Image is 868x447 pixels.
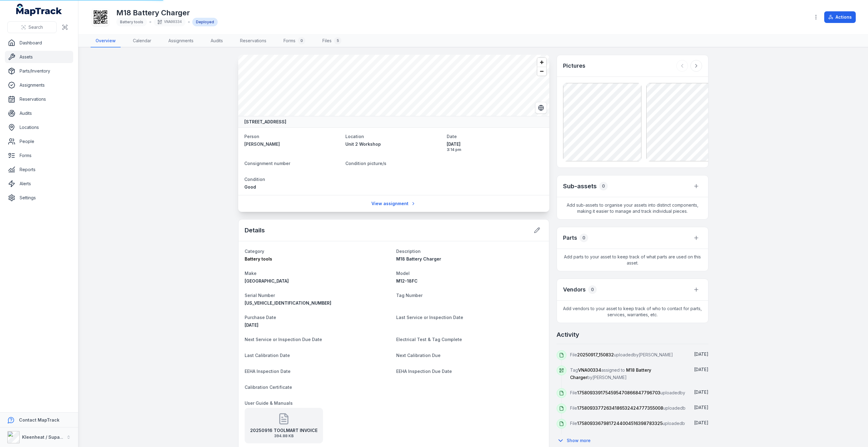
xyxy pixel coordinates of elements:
time: 16/09/2025, 12:00:00 am [245,322,258,328]
span: 394.88 KB [250,434,318,438]
span: Good [244,184,256,190]
span: [DATE] [694,420,708,425]
span: Description [396,249,421,254]
span: [DATE] [447,141,543,147]
strong: Contact MapTrack [19,417,59,423]
canvas: Map [238,55,549,116]
button: Switch to Satellite View [535,102,547,114]
a: MapTrack [16,4,62,16]
span: User Guide & Manuals [245,400,293,406]
button: Zoom in [537,58,546,67]
div: 0 [298,37,305,44]
span: [DATE] [694,389,708,395]
span: Date [447,134,457,139]
span: File uploaded by [PERSON_NAME] [570,352,673,357]
a: View assignment [367,198,420,209]
span: Unit 2 Workshop [345,141,381,147]
h3: Parts [563,234,577,242]
strong: [STREET_ADDRESS] [244,119,286,125]
span: [DATE] [694,405,708,410]
span: [US_VEHICLE_IDENTIFICATION_NUMBER] [245,300,331,306]
span: Battery tools [245,256,272,261]
time: 17/09/2025, 3:16:26 pm [694,405,708,410]
strong: 20250916 TOOLMART INVOICE [250,427,318,434]
span: Location [345,134,364,139]
a: Parts/Inventory [5,65,73,77]
span: File uploaded by [PERSON_NAME] [570,405,722,411]
span: Person [244,134,259,139]
span: Calibration Certificate [245,385,292,390]
span: EEHA Inspection Date [245,369,291,374]
span: [GEOGRAPHIC_DATA] [245,278,289,284]
div: 0 [599,182,608,190]
h3: Vendors [563,285,586,294]
span: Battery tools [120,20,143,24]
button: Show more [557,434,595,447]
span: Search [28,24,43,30]
span: [DATE] [694,367,708,372]
div: Deployed [192,18,218,26]
span: M12-18FC [396,278,418,284]
span: Next Calibration Due [396,353,441,358]
a: People [5,135,73,148]
span: Model [396,271,410,276]
a: Forms [5,149,73,162]
h1: M18 Battery Charger [116,8,218,18]
span: EEHA Inspection Due Date [396,369,452,374]
a: Reservations [235,35,271,47]
div: VNA00334 [154,18,186,26]
a: Reservations [5,93,73,105]
button: Zoom out [537,67,546,76]
a: Assignments [163,35,198,47]
span: Serial Number [245,293,275,298]
a: Alerts [5,178,73,190]
span: Category [245,249,264,254]
span: 3:14 pm [447,147,543,152]
h2: Activity [557,330,579,339]
time: 17/09/2025, 3:16:55 pm [694,367,708,372]
span: File uploaded by [PERSON_NAME] [570,390,720,395]
span: [DATE] [694,351,708,357]
h3: Pictures [563,62,585,70]
span: Last Service or Inspection Date [396,315,463,320]
time: 17/09/2025, 3:16:16 pm [694,420,708,425]
div: 5 [334,37,341,44]
time: 17/09/2025, 3:14:13 pm [447,141,543,152]
h2: Details [245,226,265,235]
span: 17580933772634186532424777355008 [577,405,663,411]
div: 0 [588,285,597,294]
span: 1758093391754595470866847796703 [577,390,660,395]
span: Add sub-assets to organise your assets into distinct components, making it easier to manage and t... [557,197,708,219]
span: Add parts to your asset to keep track of what parts are used on this asset. [557,249,708,271]
span: Consignment number [244,161,290,166]
a: Locations [5,121,73,133]
span: 17580933679817244004516398783325 [577,421,663,426]
span: Purchase Date [245,315,276,320]
span: Next Service or Inspection Due Date [245,337,322,342]
strong: Kleenheat / Supagas [22,434,68,440]
a: Dashboard [5,37,73,49]
span: VNA00334 [578,367,601,373]
span: M18 Battery Charger [396,256,441,261]
span: Make [245,271,257,276]
a: Assets [5,51,73,63]
a: Reports [5,163,73,176]
a: [PERSON_NAME] [244,141,341,147]
a: Settings [5,192,73,204]
span: Electrical Test & Tag Complete [396,337,462,342]
span: Last Calibration Date [245,353,290,358]
a: Files5 [318,35,346,47]
span: 20250917_150832 [577,352,614,357]
a: Calendar [128,35,156,47]
a: Audits [5,107,73,119]
a: Unit 2 Workshop [345,141,442,147]
a: Audits [206,35,228,47]
h2: Sub-assets [563,182,597,190]
span: File uploaded by [PERSON_NAME] [570,421,722,426]
time: 17/09/2025, 3:16:39 pm [694,389,708,395]
span: Tag Number [396,293,423,298]
span: Tag assigned to by [PERSON_NAME] [570,367,651,380]
span: [DATE] [245,322,258,328]
a: Overview [91,35,121,47]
